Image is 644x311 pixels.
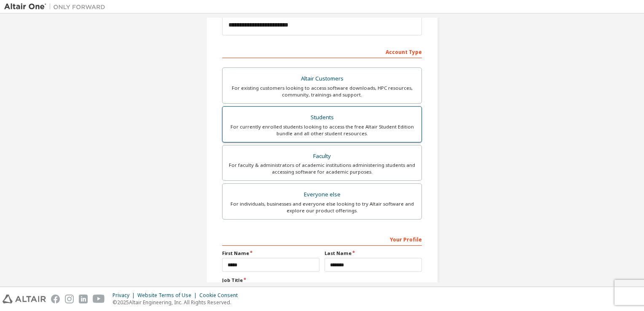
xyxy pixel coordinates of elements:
[222,250,319,257] label: First Name
[228,201,416,214] div: For individuals, businesses and everyone else looking to try Altair software and explore our prod...
[325,250,422,257] label: Last Name
[228,73,416,85] div: Altair Customers
[228,150,416,162] div: Faculty
[113,299,243,306] p: © 2025 Altair Engineering, Inc. All Rights Reserved.
[93,295,105,303] img: youtube.svg
[228,85,416,98] div: For existing customers looking to access software downloads, HPC resources, community, trainings ...
[228,123,416,137] div: For currently enrolled students looking to access the free Altair Student Edition bundle and all ...
[222,45,422,58] div: Account Type
[199,292,243,299] div: Cookie Consent
[65,295,74,303] img: instagram.svg
[228,189,416,201] div: Everyone else
[79,295,88,303] img: linkedin.svg
[222,277,422,284] label: Job Title
[113,292,137,299] div: Privacy
[222,232,422,246] div: Your Profile
[4,3,110,11] img: Altair One
[3,295,46,303] img: altair_logo.svg
[51,295,60,303] img: facebook.svg
[228,162,416,175] div: For faculty & administrators of academic institutions administering students and accessing softwa...
[228,112,416,123] div: Students
[137,292,199,299] div: Website Terms of Use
